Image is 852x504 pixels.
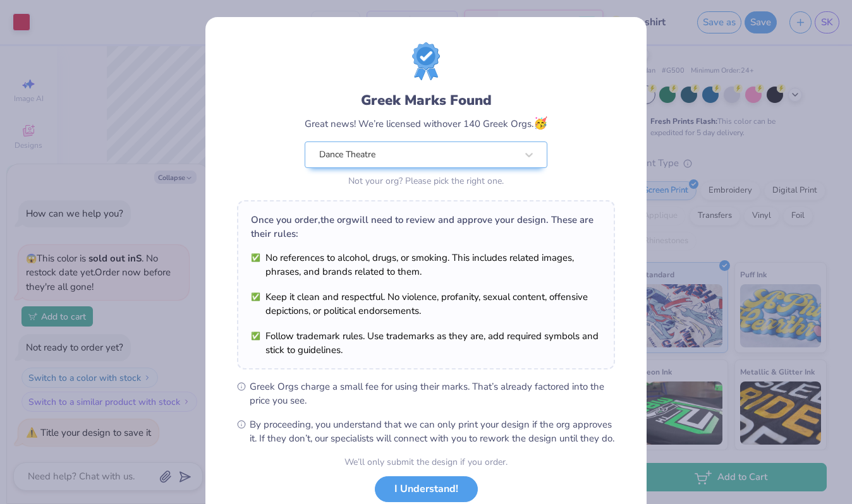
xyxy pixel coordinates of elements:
span: Greek Orgs charge a small fee for using their marks. That’s already factored into the price you see. [250,380,615,407]
div: Not your org? Please pick the right one. [305,174,547,188]
div: Once you order, the org will need to review and approve your design. These are their rules: [251,213,601,241]
li: Follow trademark rules. Use trademarks as they are, add required symbols and stick to guidelines. [251,329,601,357]
li: No references to alcohol, drugs, or smoking. This includes related images, phrases, and brands re... [251,251,601,279]
div: Greek Marks Found [305,90,547,111]
span: 🥳 [533,116,547,131]
span: By proceeding, you understand that we can only print your design if the org approves it. If they ... [250,417,615,445]
img: license-marks-badge.png [412,42,440,80]
li: Keep it clean and respectful. No violence, profanity, sexual content, offensive depictions, or po... [251,290,601,318]
div: We’ll only submit the design if you order. [344,455,508,469]
div: Great news! We’re licensed with over 140 Greek Orgs. [305,115,547,132]
button: I Understand! [375,476,478,502]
